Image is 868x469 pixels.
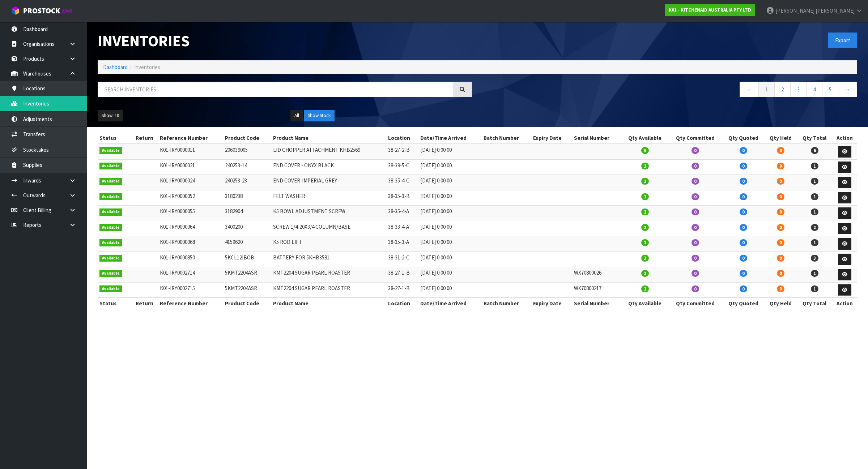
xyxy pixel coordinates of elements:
span: 0 [777,270,784,277]
a: 5 [822,82,838,97]
span: 1 [641,270,649,277]
th: Product Code [223,132,271,144]
a: 2 [774,82,791,97]
span: 0 [740,147,747,154]
span: 0 [777,224,784,231]
td: 3182904 [223,206,271,221]
th: Qty Available [622,132,668,144]
span: ProStock [23,6,60,16]
td: END COVER-IMPERIAL GREY [271,175,386,190]
a: 1 [758,82,775,97]
td: 5KCL12IBOB [223,251,271,267]
span: 2 [641,224,649,231]
span: 0 [777,178,784,185]
th: Qty Quoted [722,132,765,144]
span: Available [99,208,122,216]
button: All [290,110,303,121]
span: 1 [641,285,649,292]
td: 240253-23 [223,175,271,190]
td: 38-27-1-B [386,267,419,283]
td: K5 ROD LIFT [271,236,386,252]
td: BATTERY FOR 5KHB3581 [271,251,386,267]
th: Return [131,298,158,309]
th: Location [386,298,419,309]
span: 1 [641,178,649,185]
span: 0 [740,208,747,215]
td: FELT WASHER [271,190,386,206]
td: 240253-14 [223,159,271,175]
th: Product Name [271,132,386,144]
td: WX70800026 [572,267,622,283]
span: Available [99,147,122,154]
th: Action [832,298,857,309]
span: Available [99,270,122,277]
span: Available [99,239,122,246]
span: 3 [641,255,649,262]
th: Expiry Date [531,298,572,309]
img: cube-alt.png [11,6,20,15]
span: 0 [777,285,784,292]
span: Available [99,285,122,293]
th: Product Name [271,298,386,309]
span: 2 [811,224,818,231]
td: K01-IRY0000052 [158,190,223,206]
span: 0 [740,239,747,246]
span: 0 [740,255,747,262]
span: 1 [811,239,818,246]
td: K01-IRY0000068 [158,236,223,252]
span: 0 [740,224,747,231]
th: Location [386,132,419,144]
th: Serial Number [572,298,622,309]
th: Qty Total [797,298,832,309]
td: KMT2204 SUGAR PEARL ROASTER [271,282,386,298]
span: 0 [740,193,747,200]
th: Reference Number [158,132,223,144]
td: K01-IRY0000011 [158,144,223,159]
span: 6 [641,147,649,154]
th: Action [832,132,857,144]
span: 0 [692,255,699,262]
th: Qty Held [765,298,797,309]
td: [DATE] 0:00:00 [418,144,482,159]
th: Product Code [223,298,271,309]
td: LID CHOPPER ATTACHMENT KHB2569 [271,144,386,159]
td: [DATE] 0:00:00 [418,236,482,252]
th: Qty Available [622,298,668,309]
span: Available [99,178,122,185]
th: Qty Held [765,132,797,144]
span: 0 [692,163,699,169]
a: 3 [790,82,807,97]
span: 0 [692,178,699,185]
th: Date/Time Arrived [418,132,482,144]
th: Status [98,132,131,144]
span: 1 [811,208,818,215]
td: [DATE] 0:00:00 [418,282,482,298]
td: 38-33-4-A [386,221,419,236]
td: 5KMT2204ASR [223,267,271,283]
td: 206039005 [223,144,271,159]
th: Status [98,298,131,309]
th: Serial Number [572,132,622,144]
span: 0 [692,285,699,292]
td: 38-35-4-A [386,206,419,221]
strong: K01 - KITCHENAID AUSTRALIA PTY LTD [669,7,751,13]
td: 38-35-3-A [386,236,419,252]
td: 3400200 [223,221,271,236]
td: 38-31-2-C [386,251,419,267]
span: 0 [777,239,784,246]
td: WX70800217 [572,282,622,298]
td: 38-39-5-C [386,159,419,175]
span: 0 [692,270,699,277]
td: K5 BOWL ADJUSTMENT SCREW [271,206,386,221]
span: 0 [740,270,747,277]
td: K01-IRY0002714 [158,267,223,283]
th: Reference Number [158,298,223,309]
th: Expiry Date [531,132,572,144]
span: 1 [811,270,818,277]
th: Batch Number [482,298,531,309]
span: Available [99,193,122,201]
th: Date/Time Arrived [418,298,482,309]
td: 38-35-3-B [386,190,419,206]
button: Export [828,33,857,48]
span: Available [99,255,122,262]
